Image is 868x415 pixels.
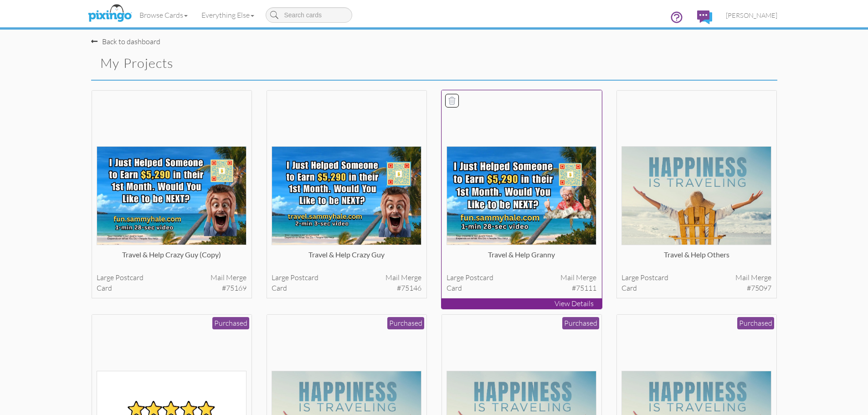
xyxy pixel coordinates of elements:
[397,283,421,293] span: #75146
[195,4,261,26] a: Everything Else
[97,273,114,282] span: large
[91,37,160,46] a: Back to dashboard
[621,146,771,245] img: 135976-1-1758433609089-600c56e02c8b99f8-qa.jpg
[747,283,771,293] span: #75097
[97,283,247,293] div: card
[560,272,596,283] span: Mail merge
[726,11,777,19] span: [PERSON_NAME]
[697,10,712,24] img: comments.svg
[97,250,247,268] div: Travel & Help Crazy Guy (copy)
[266,7,352,23] input: Search cards
[222,283,247,293] span: #75169
[385,272,421,283] span: Mail merge
[442,298,602,309] p: View Details
[272,273,289,282] span: large
[572,283,596,293] span: #75111
[133,4,195,26] a: Browse Cards
[86,2,134,25] img: pixingo logo
[621,283,771,293] div: card
[465,273,493,282] span: postcard
[290,273,318,282] span: postcard
[447,250,596,268] div: Travel & Help Granny
[562,317,599,329] div: Purchased
[97,146,247,245] img: 136150-1-1758747039700-a6da41ca7bceef93-qa.jpg
[212,317,249,329] div: Purchased
[100,56,418,71] h2: My Projects
[211,272,247,283] span: Mail merge
[640,273,668,282] span: postcard
[272,146,421,245] img: 136148-1-1758739634850-ea0923aa30e2adae-qa.jpg
[621,273,639,282] span: large
[735,272,771,283] span: Mail merge
[621,250,771,268] div: Travel & Help others
[447,283,596,293] div: card
[447,273,464,282] span: large
[447,146,596,245] img: 136151-1-1758747618747-2ef8162f82d66672-qa.jpg
[115,273,144,282] span: postcard
[387,317,424,329] div: Purchased
[737,317,774,329] div: Purchased
[272,283,421,293] div: card
[719,4,784,27] a: [PERSON_NAME]
[272,250,421,268] div: Travel & Help Crazy Guy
